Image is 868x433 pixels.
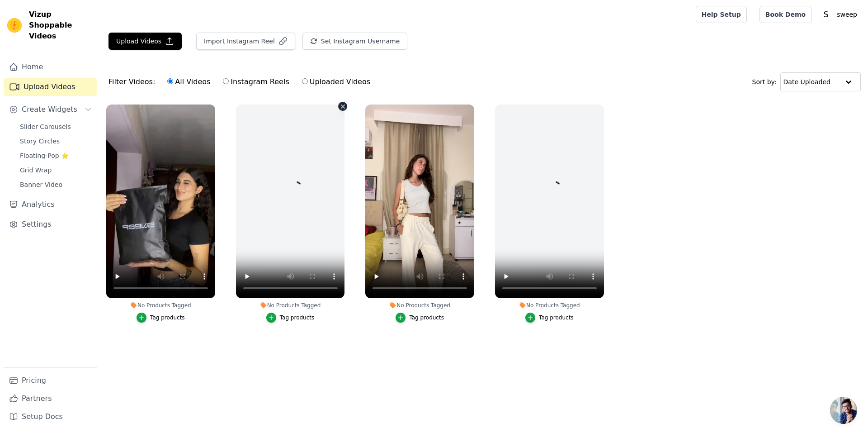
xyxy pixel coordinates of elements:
[752,72,861,91] div: Sort by:
[106,302,215,309] div: No Products Tagged
[302,78,308,84] input: Uploaded Videos
[830,397,857,424] div: Open chat
[819,6,861,23] button: S sweep
[365,302,474,309] div: No Products Tagged
[4,371,97,390] a: Pricing
[539,314,574,321] div: Tag products
[20,122,71,131] span: Slider Carousels
[759,6,811,23] a: Book Demo
[338,102,347,111] button: Video Delete
[108,33,182,50] button: Upload Videos
[167,78,173,84] input: All Videos
[4,100,97,119] button: Create Widgets
[20,137,60,146] span: Story Circles
[20,166,52,175] span: Grid Wrap
[20,180,62,189] span: Banner Video
[29,9,94,42] span: Vizup Shoppable Videos
[525,313,574,323] button: Tag products
[20,151,69,160] span: Floating-Pop ⭐
[150,314,185,321] div: Tag products
[266,313,315,323] button: Tag products
[14,149,97,162] a: Floating-Pop ⭐
[280,314,315,321] div: Tag products
[4,408,97,426] a: Setup Docs
[14,135,97,148] a: Story Circles
[22,104,77,115] span: Create Widgets
[4,390,97,408] a: Partners
[4,215,97,233] a: Settings
[396,313,444,323] button: Tag products
[223,78,229,84] input: Instagram Reels
[14,120,97,133] a: Slider Carousels
[409,314,444,321] div: Tag products
[222,76,289,88] label: Instagram Reels
[824,10,829,19] text: S
[196,33,295,50] button: Import Instagram Reel
[4,195,97,214] a: Analytics
[4,78,97,96] a: Upload Videos
[108,71,375,92] div: Filter Videos:
[4,58,97,76] a: Home
[236,302,345,309] div: No Products Tagged
[14,178,97,191] a: Banner Video
[137,313,185,323] button: Tag products
[302,76,371,88] label: Uploaded Videos
[167,76,211,88] label: All Videos
[7,18,22,33] img: Vizup
[696,6,747,23] a: Help Setup
[833,6,861,23] p: sweep
[302,33,407,50] button: Set Instagram Username
[14,164,97,176] a: Grid Wrap
[495,302,604,309] div: No Products Tagged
